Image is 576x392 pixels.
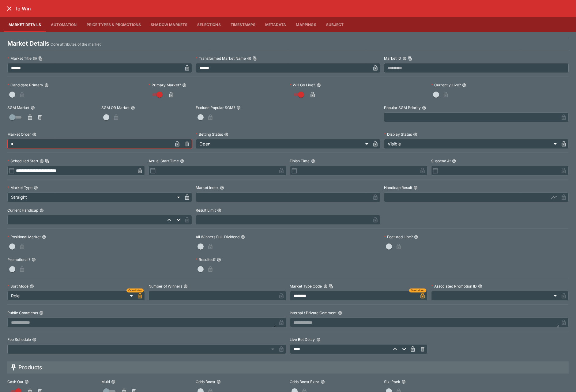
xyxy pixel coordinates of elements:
[196,56,246,61] p: Transformed Market Name
[414,235,418,239] button: Featured Line?
[32,258,36,262] button: Promotional?
[462,83,466,87] button: Currently Live?
[7,234,41,239] p: Positional Market
[51,41,101,47] p: Core attributes of the market
[7,132,31,137] p: Market Order
[452,159,456,163] button: Suspend At
[402,56,407,61] button: Market IDCopy To Clipboard
[290,158,310,164] p: Finish Time
[408,56,412,61] button: Copy To Clipboard
[183,284,188,288] button: Number of Winners
[384,132,412,137] p: Display Status
[253,56,257,61] button: Copy To Clipboard
[38,56,43,61] button: Copy To Clipboard
[7,56,32,61] p: Market Title
[196,185,219,190] p: Market Index
[431,158,451,164] p: Suspend At
[192,17,226,32] button: Selections
[196,132,223,137] p: Betting Status
[45,159,49,163] button: Copy To Clipboard
[101,105,130,110] p: SGM OR Market
[7,82,43,88] p: Candidate Primary
[182,83,186,87] button: Primary Market?
[226,17,261,32] button: Timestamps
[384,105,421,110] p: Popular SGM Priority
[4,3,15,14] button: close
[7,291,135,301] div: Role
[290,379,319,384] p: Odds Boost Extra
[196,105,235,110] p: Exclude Popular SGM?
[196,234,239,239] p: All Winners Full-Dividend
[196,379,215,384] p: Odds Boost
[217,208,221,213] button: Result Limit
[128,288,142,292] span: Overridden
[7,379,23,384] p: Cash Out
[82,17,146,32] button: Price Types & Promotions
[46,17,82,32] button: Automation
[224,132,228,137] button: Betting Status
[413,186,418,190] button: Handicap Result
[31,106,35,110] button: SGM Market
[7,40,49,47] h4: Market Details
[241,235,245,239] button: All Winners Full-Dividend
[321,380,325,384] button: Odds Boost Extra
[33,56,37,61] button: Market TitleCopy To Clipboard
[7,158,38,164] p: Scheduled Start
[101,379,110,384] p: Multi
[44,83,49,87] button: Candidate Primary
[32,337,36,342] button: Fee Schedule
[384,234,413,239] p: Featured Line?
[431,284,477,289] p: Associated Promotion ID
[7,337,31,342] p: Fee Schedule
[290,82,315,88] p: Will Go Live?
[431,82,461,88] p: Currently Live?
[323,284,328,288] button: Market Type CodeCopy To Clipboard
[30,284,34,288] button: Sort Mode
[40,159,44,163] button: Scheduled StartCopy To Clipboard
[196,208,216,213] p: Result Limit
[7,284,28,289] p: Sort Mode
[131,106,135,110] button: SGM OR Market
[384,185,412,190] p: Handicap Result
[111,380,115,384] button: Multi
[478,284,482,288] button: Associated Promotion ID
[384,379,400,384] p: Six-Pack
[149,82,181,88] p: Primary Market?
[15,6,31,12] h6: To Win
[18,364,42,371] h5: Products
[260,17,291,32] button: Metadata
[7,257,30,262] p: Promotional?
[196,257,216,262] p: Resulted?
[317,83,321,87] button: Will Go Live?
[146,17,192,32] button: Shadow Markets
[384,56,401,61] p: Market ID
[321,17,349,32] button: Subject
[290,337,315,342] p: Live Bet Delay
[149,158,179,164] p: Actual Start Time
[236,106,241,110] button: Exclude Popular SGM?
[413,132,417,137] button: Display Status
[149,284,182,289] p: Number of Winners
[196,139,371,149] div: Open
[247,56,251,61] button: Transformed Market NameCopy To Clipboard
[384,139,559,149] div: Visible
[7,185,32,190] p: Market Type
[217,258,221,262] button: Resulted?
[411,288,424,292] span: Overridden
[7,310,38,315] p: Public Comments
[401,380,406,384] button: Six-Pack
[24,380,29,384] button: Cash Out
[7,105,29,110] p: SGM Market
[290,284,322,289] p: Market Type Code
[4,17,46,32] button: Market Details
[311,159,315,163] button: Finish Time
[338,311,342,315] button: Internal / Private Comment
[216,380,221,384] button: Odds Boost
[40,208,44,213] button: Current Handicap
[316,337,321,342] button: Live Bet Delay
[7,208,38,213] p: Current Handicap
[180,159,184,163] button: Actual Start Time
[7,192,182,202] div: Straight
[220,186,224,190] button: Market Index
[32,132,36,137] button: Market Order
